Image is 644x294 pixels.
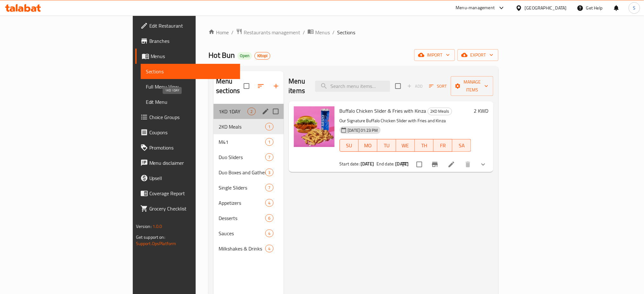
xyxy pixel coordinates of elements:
[289,77,308,96] h2: Menu items
[149,205,235,212] span: Grocery Checklist
[244,29,300,36] span: Restaurants management
[141,94,241,110] a: Edit Menu
[340,160,360,168] span: Start date:
[308,28,330,37] a: Menus
[428,108,452,115] span: 2KD Meals
[413,158,426,171] span: Select to update
[219,169,265,176] span: Duo Boxes and Gathering Meals
[474,106,488,115] h6: 2 KWD
[135,170,241,186] a: Upsell
[265,153,273,161] div: items
[219,138,265,146] span: M41
[149,174,235,182] span: Upsell
[214,195,283,210] div: Appetizers4
[135,110,241,125] a: Choice Groups
[265,230,273,237] div: items
[149,113,235,121] span: Choice Groups
[265,138,273,146] div: items
[219,123,265,130] span: 2KD Meals
[149,129,235,136] span: Coupons
[146,68,235,75] span: Sections
[340,117,471,125] p: Our Signature Buffalo Chicken Slider with Fries and Kinza
[219,214,265,222] span: Desserts
[141,64,241,79] a: Sections
[265,184,273,191] div: items
[135,18,241,33] a: Edit Restaurant
[219,230,265,237] div: Sauces
[294,106,335,147] img: Buffalo Chicken Slider & Fries with Kinza
[214,134,283,150] div: M411
[266,246,273,252] span: 4
[479,161,487,168] svg: Show Choices
[151,52,235,60] span: Menus
[451,76,493,96] button: Manage items
[456,4,495,12] div: Menu-management
[240,79,253,93] span: Select all sections
[397,157,413,172] button: sort-choices
[266,200,273,206] span: 4
[135,186,241,201] a: Coverage Report
[315,81,390,92] input: search
[476,157,491,172] button: show more
[149,190,235,197] span: Coverage Report
[377,139,396,152] button: TU
[135,140,241,155] a: Promotions
[419,51,450,59] span: import
[146,83,235,90] span: Full Menu View
[265,214,273,222] div: items
[415,139,434,152] button: TH
[266,139,273,145] span: 1
[525,4,567,11] div: [GEOGRAPHIC_DATA]
[265,199,273,207] div: items
[266,124,273,130] span: 1
[337,29,355,36] span: Sections
[332,29,335,36] li: /
[219,245,265,252] div: Milkshakes & Drinks
[219,199,265,207] div: Appetizers
[265,245,273,252] div: items
[214,210,283,226] div: Desserts6
[136,233,165,241] span: Get support on:
[214,165,283,180] div: Duo Boxes and Gathering Meals3
[135,33,241,49] a: Branches
[219,184,265,191] span: Single Sliders
[340,106,426,116] span: Buffalo Chicken Slider & Fries with Kinza
[417,141,431,150] span: TH
[265,123,273,130] div: items
[219,108,247,115] span: 1KD 1DAY
[396,139,415,152] button: WE
[303,29,305,36] li: /
[405,81,425,91] span: Add item
[361,141,375,150] span: MO
[342,141,356,150] span: SU
[135,125,241,140] a: Coupons
[135,201,241,216] a: Grocery Checklist
[135,49,241,64] a: Menus
[237,53,252,58] span: Open
[214,104,283,119] div: 1KD 1DAY2edit
[136,239,176,248] a: Support.OpsPlatform
[266,231,273,237] span: 4
[376,160,394,168] span: End date:
[265,169,273,176] div: items
[633,4,636,11] span: S
[236,28,300,37] a: Restaurants management
[434,139,452,152] button: FR
[146,98,235,106] span: Edit Menu
[455,141,469,150] span: SA
[149,22,235,30] span: Edit Restaurant
[463,51,493,59] span: export
[427,157,443,172] button: Branch-specific-item
[315,29,330,36] span: Menus
[425,81,451,91] span: Sort items
[261,107,270,116] button: edit
[253,78,268,94] span: Sort sections
[135,155,241,170] a: Menu disclaimer
[266,154,273,160] span: 7
[266,215,273,221] span: 6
